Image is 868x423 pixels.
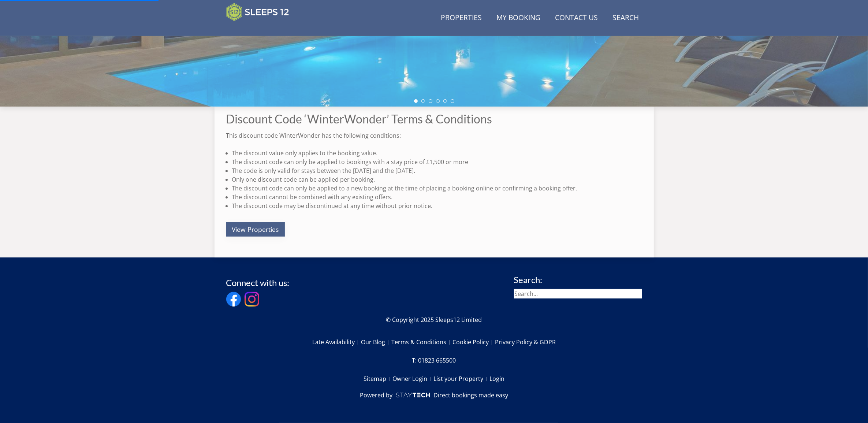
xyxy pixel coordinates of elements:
a: My Booking [494,10,544,26]
li: The code is only valid for stays between the [DATE] and the [DATE]. [232,166,642,175]
a: Search [610,10,642,26]
iframe: Customer reviews powered by Trustpilot [223,26,299,32]
h1: Discount Code ‘WinterWonder’ Terms & Conditions [226,112,642,125]
li: The discount code can only be applied to a new booking at the time of placing a booking online or... [232,184,642,193]
a: List your Property [433,372,489,385]
li: The discount value only applies to the booking value. [232,149,642,157]
img: scrumpy.png [395,391,431,400]
a: Contact Us [552,10,601,26]
a: Privacy Policy & GDPR [495,336,556,348]
img: Sleeps 12 [226,3,289,21]
a: Our Blog [361,336,391,348]
a: Late Availability [312,336,361,348]
li: The discount cannot be combined with any existing offers. [232,193,642,201]
p: This discount code WinterWonder has the following conditions: [226,131,642,140]
a: Powered byDirect bookings made easy [360,391,508,400]
h3: Connect with us: [226,278,290,287]
h3: Search: [514,275,642,285]
a: Cookie Policy [452,336,495,348]
p: © Copyright 2025 Sleeps12 Limited [226,315,642,324]
li: The discount code may be discontinued at any time without prior notice. [232,201,642,210]
li: Only one discount code can be applied per booking. [232,175,642,184]
a: Login [489,372,504,385]
img: Facebook [226,292,241,307]
a: View Properties [226,222,285,237]
input: Search... [514,289,642,298]
img: Instagram [245,292,259,307]
a: Owner Login [392,372,433,385]
a: T: 01823 665500 [412,354,456,367]
a: Terms & Conditions [391,336,452,348]
a: Properties [438,10,485,26]
li: The discount code can only be applied to bookings with a stay price of £1,500 or more [232,157,642,166]
a: Sitemap [364,372,392,385]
